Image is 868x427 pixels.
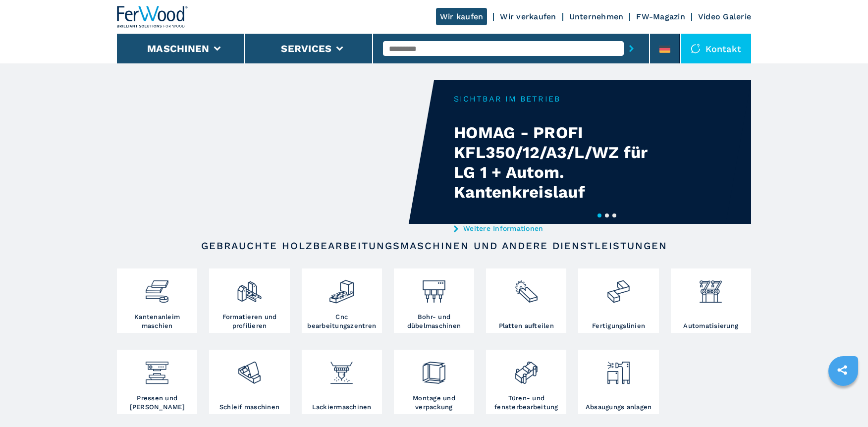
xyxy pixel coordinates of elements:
h3: Absaugungs anlagen [586,403,652,412]
a: sharethis [830,358,855,382]
a: Unternehmen [569,12,624,21]
img: Kontakt [691,44,701,53]
a: Montage und verpackung [394,350,474,414]
div: Kontakt [681,34,751,63]
a: Weitere Informationen [454,224,648,232]
h3: Cnc bearbeitungszentren [304,313,380,330]
img: foratrici_inseritrici_2.png [421,271,447,305]
button: Services [281,43,331,54]
video: Your browser does not support the video tag. [117,80,434,224]
a: Türen- und fensterbearbeitung [486,350,566,414]
button: submit-button [624,37,639,60]
img: sezionatrici_2.png [513,271,540,305]
h3: Türen- und fensterbearbeitung [488,394,564,412]
a: Schleif maschinen [209,350,289,414]
iframe: Chat [826,382,861,420]
h3: Platten aufteilen [499,321,554,330]
a: Cnc bearbeitungszentren [302,268,382,333]
a: Lackiermaschinen [302,350,382,414]
h3: Schleif maschinen [219,403,279,412]
h3: Kantenanleim maschien [119,313,195,330]
button: 1 [597,213,601,217]
img: squadratrici_2.png [236,271,263,305]
img: verniciatura_1.png [328,352,355,386]
button: 2 [605,213,609,217]
img: automazione.png [698,271,724,305]
img: levigatrici_2.png [236,352,263,386]
a: FW-Magazin [636,12,685,21]
a: Formatieren und profilieren [209,268,289,333]
img: bordatrici_1.png [144,271,170,305]
h2: Gebrauchte Holzbearbeitungsmaschinen und andere Dienstleistungen [149,240,719,252]
img: aspirazione_1.png [605,352,632,386]
a: Wir kaufen [436,8,488,25]
a: Pressen und [PERSON_NAME] [117,350,197,414]
a: Absaugungs anlagen [578,350,658,414]
button: 3 [612,213,616,217]
a: Automatisierung [671,268,751,333]
h3: Pressen und [PERSON_NAME] [119,394,195,412]
a: Bohr- und dübelmaschinen [394,268,474,333]
h3: Formatieren und profilieren [212,313,287,330]
a: Wir verkaufen [500,12,556,21]
h3: Automatisierung [683,321,738,330]
img: pressa-strettoia.png [144,352,170,386]
a: Fertigungslinien [578,268,658,333]
img: centro_di_lavoro_cnc_2.png [328,271,355,305]
img: montaggio_imballaggio_2.png [421,352,447,386]
img: linee_di_produzione_2.png [605,271,632,305]
a: Platten aufteilen [486,268,566,333]
a: Kantenanleim maschien [117,268,197,333]
img: lavorazione_porte_finestre_2.png [513,352,540,386]
img: Ferwood [117,6,188,28]
button: Maschinen [147,43,209,54]
h3: Lackiermaschinen [312,403,372,412]
h3: Fertigungslinien [592,321,645,330]
h3: Montage und verpackung [396,394,472,412]
h3: Bohr- und dübelmaschinen [396,313,472,330]
a: Video Galerie [698,12,751,21]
